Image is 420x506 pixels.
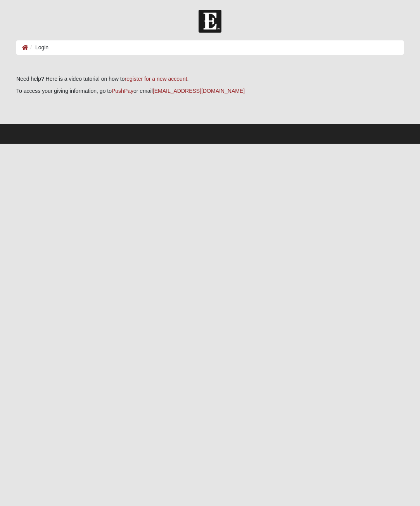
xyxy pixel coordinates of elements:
[16,75,404,83] p: Need help? Here is a video tutorial on how to .
[112,88,133,94] a: PushPay
[124,76,187,82] a: register for a new account
[16,87,404,95] p: To access your giving information, go to or email
[199,10,221,33] img: Church of Eleven22 Logo
[28,43,48,52] li: Login
[153,88,245,94] a: [EMAIL_ADDRESS][DOMAIN_NAME]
